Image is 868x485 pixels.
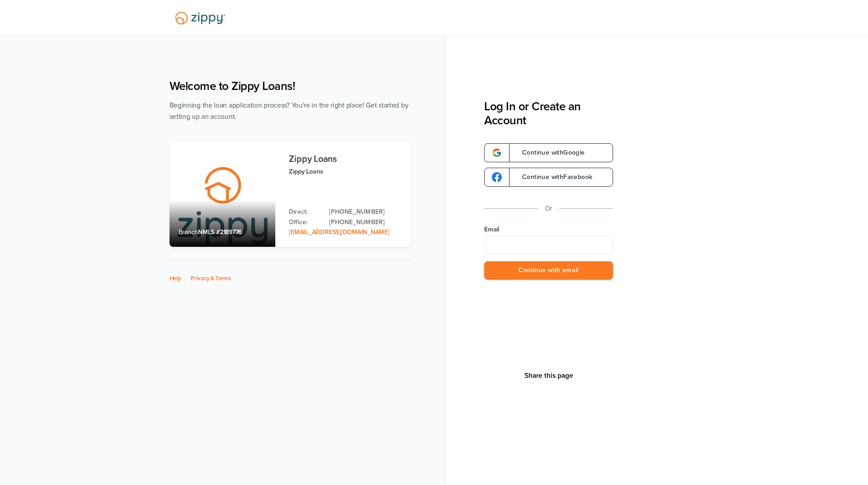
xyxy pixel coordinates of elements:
[484,236,613,254] input: Email Address
[513,174,592,180] span: Continue with Facebook
[289,207,320,217] p: Direct:
[545,203,552,214] p: Or
[289,217,320,227] p: Office:
[170,79,411,93] h1: Welcome to Zippy Loans!
[492,148,502,158] img: google-logo
[170,8,231,28] img: Lender Logo
[289,166,401,177] p: Zippy Loans
[484,168,613,187] a: google-logoContinue withFacebook
[484,99,613,127] h3: Log In or Create an Account
[191,275,231,282] a: Privacy & Terms
[484,261,613,280] button: Continue with email
[492,172,502,182] img: google-logo
[170,275,181,282] a: Help
[484,143,613,162] a: google-logoContinue withGoogle
[179,228,198,236] span: Branch
[522,371,576,380] button: Share This Page
[289,228,389,236] a: Email Address: zippyguide@zippymh.com
[329,217,401,227] a: Office Phone: 512-975-2947
[170,101,409,121] span: Beginning the loan application process? You're in the right place! Get started by setting up an a...
[484,225,613,234] label: Email
[513,150,585,156] span: Continue with Google
[329,207,401,217] a: Direct Phone: 512-975-2947
[289,154,401,164] h3: Zippy Loans
[198,228,242,236] span: NMLS #2189776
